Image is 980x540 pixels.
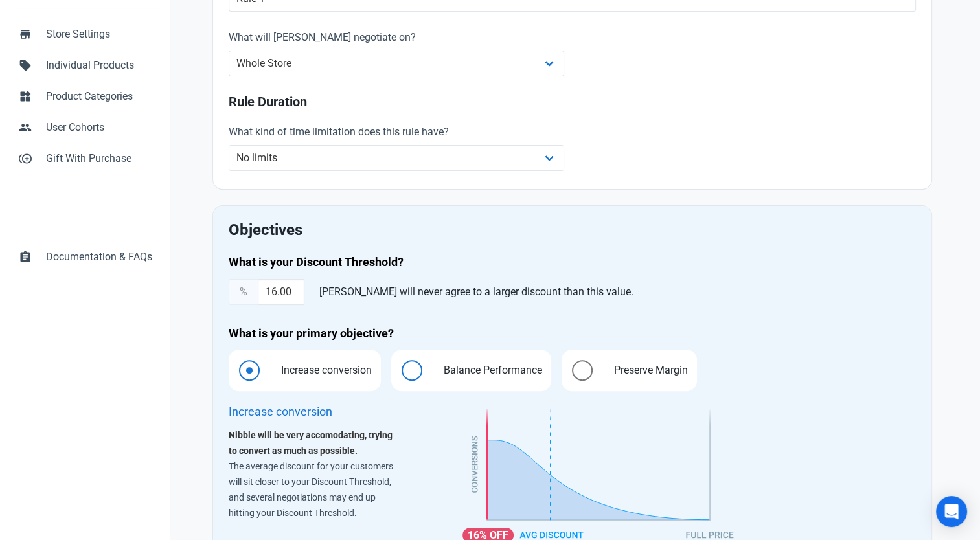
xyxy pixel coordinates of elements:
span: Documentation & FAQs [46,249,152,265]
a: peopleUser Cohorts [10,112,160,143]
span: Product Categories [46,89,152,104]
span: widgets [19,89,32,102]
p: The average discount for your customers will sit closer to your Discount Threshold, and several n... [229,458,400,521]
h4: What is your primary objective? [229,326,916,341]
span: Gift With Purchase [46,151,152,166]
span: Store Settings [46,27,152,42]
strong: Nibble will be very accomodating, trying to convert as much as possible. [229,430,393,456]
span: sell [19,58,32,71]
span: store [19,27,32,39]
span: Balance Performance [430,363,549,378]
span: Increase conversion [268,363,378,378]
a: assignmentDocumentation & FAQs [10,242,160,273]
span: User Cohorts [46,120,152,135]
label: What will [PERSON_NAME] negotiate on? [229,30,565,45]
span: control_point_duplicate [19,151,32,164]
label: What kind of time limitation does this rule have? [229,124,565,140]
div: [PERSON_NAME] will never agree to a larger discount than this value. [314,279,639,305]
a: control_point_duplicateGift With Purchase [10,143,160,174]
h3: Rule Duration [229,95,916,109]
a: widgetsProduct Categories [10,81,160,112]
h4: What is your Discount Threshold? [229,254,916,270]
span: assignment [19,249,32,262]
div: Open Intercom Messenger [936,496,967,527]
span: people [19,120,32,133]
h2: Objectives [229,221,916,239]
span: Preserve Margin [600,363,694,378]
span: Individual Products [46,58,152,73]
a: sellIndividual Products [10,50,160,81]
div: Increase conversion [229,401,332,422]
a: storeStore Settings [10,19,160,50]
